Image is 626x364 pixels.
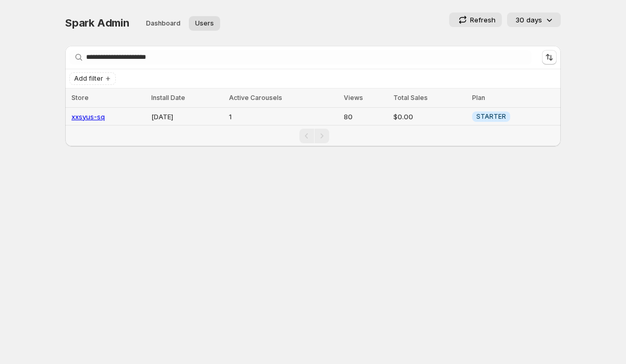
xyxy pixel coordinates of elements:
[71,94,89,102] span: Store
[393,94,428,102] span: Total Sales
[341,108,390,125] td: 80
[449,12,502,27] button: Refresh
[151,94,185,102] span: Install Date
[65,125,561,146] nav: Pagination
[226,108,341,125] td: 1
[507,12,561,27] button: 30 days
[470,15,496,25] p: Refresh
[189,16,220,31] button: User management
[195,19,214,28] span: Users
[229,94,282,102] span: Active Carousels
[148,108,226,125] td: [DATE]
[65,17,129,29] span: Spark Admin
[69,72,116,85] button: Add filter
[472,94,485,102] span: Plan
[542,50,557,65] button: Sort the results
[476,112,506,121] span: STARTER
[390,108,469,125] td: $0.00
[74,74,103,83] span: Add filter
[140,16,187,31] button: Dashboard overview
[344,94,363,102] span: Views
[71,112,105,121] a: xxsyus-sq
[515,15,542,25] p: 30 days
[146,19,180,28] span: Dashboard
